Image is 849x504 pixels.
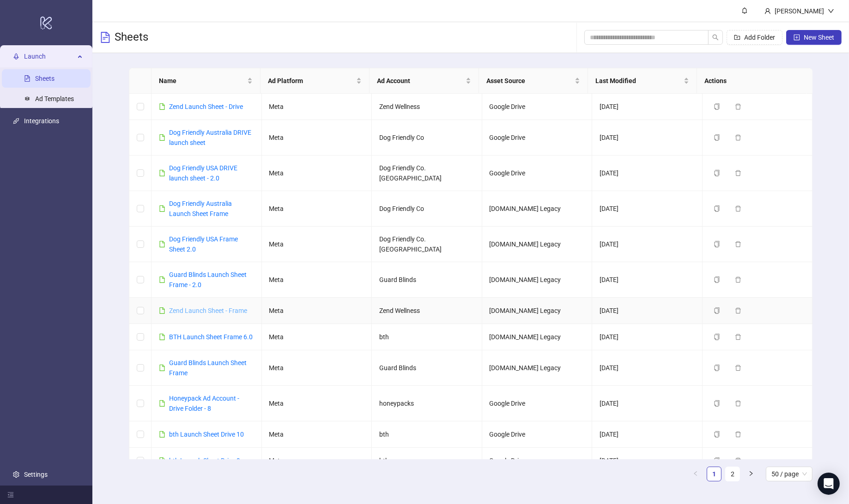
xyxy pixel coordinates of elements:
td: Guard Blinds [372,262,482,298]
span: Name [159,76,245,86]
li: 2 [725,467,740,481]
td: [DATE] [592,324,703,350]
td: Meta [262,156,372,191]
span: file [159,134,165,141]
td: [DATE] [592,298,703,324]
div: Open Intercom Messenger [818,473,840,495]
span: right [748,471,754,476]
li: Next Page [744,467,758,481]
td: Google Drive [482,386,593,421]
span: delete [735,431,741,438]
td: Zend Wellness [372,94,482,120]
a: Guard Blinds Launch Sheet Frame - 2.0 [169,271,247,288]
td: [DATE] [592,191,703,227]
td: [DATE] [592,421,703,448]
a: Dog Friendly Australia Launch Sheet Frame [169,200,232,217]
td: Meta [262,262,372,298]
span: copy [714,457,720,464]
span: down [828,8,834,14]
td: Meta [262,421,372,448]
td: Meta [262,298,372,324]
td: [DATE] [592,386,703,421]
span: copy [714,307,720,314]
td: Meta [262,120,372,156]
span: delete [735,307,741,314]
span: Asset Source [486,76,573,86]
span: copy [714,365,720,371]
th: Ad Account [370,68,479,94]
span: plus-square [794,34,800,41]
span: delete [735,276,741,283]
span: file [159,241,165,247]
td: honeypacks [372,386,482,421]
td: Google Drive [482,94,593,120]
th: Last Modified [588,68,697,94]
td: [DOMAIN_NAME] Legacy [482,298,593,324]
span: file [159,365,165,371]
td: [DATE] [592,120,703,156]
span: delete [735,457,741,464]
a: 1 [707,467,721,481]
td: Google Drive [482,421,593,448]
span: 50 / page [771,467,807,481]
span: delete [735,334,741,340]
span: folder-add [734,34,740,41]
span: menu-fold [7,492,14,498]
div: Page Size [766,467,813,481]
a: bth Launch Sheet Drive 9 [169,457,240,464]
span: copy [714,431,720,438]
td: Guard Blinds [372,350,482,386]
td: Google Drive [482,156,593,191]
a: Dog Friendly USA Frame Sheet 2.0 [169,235,238,253]
a: Sheets [35,75,55,82]
a: bth Launch Sheet Drive 10 [169,431,244,438]
span: copy [714,400,720,407]
span: delete [735,103,741,110]
li: 1 [707,467,722,481]
th: Name [152,68,261,94]
td: [DATE] [592,262,703,298]
span: file-text [100,32,111,43]
span: delete [735,134,741,141]
td: Meta [262,386,372,421]
td: bth [372,421,482,448]
td: [DOMAIN_NAME] Legacy [482,262,593,298]
td: [DATE] [592,156,703,191]
td: bth [372,324,482,350]
td: [DATE] [592,94,703,120]
span: file [159,431,165,438]
td: Zend Wellness [372,298,482,324]
th: Actions [697,68,806,94]
a: 2 [726,467,740,481]
span: rocket [13,53,19,60]
th: Ad Platform [261,68,370,94]
a: Ad Templates [35,95,74,102]
span: copy [714,103,720,110]
span: file [159,457,165,464]
span: copy [714,205,720,212]
td: Meta [262,350,372,386]
span: file [159,400,165,407]
span: Add Folder [744,34,775,41]
span: delete [735,365,741,371]
span: file [159,170,165,176]
button: Add Folder [727,30,782,45]
td: Dog Friendly Co [372,191,482,227]
td: Meta [262,324,372,350]
span: New Sheet [804,34,834,41]
span: user [764,8,771,14]
th: Asset Source [479,68,588,94]
td: [DOMAIN_NAME] Legacy [482,227,593,262]
span: bell [741,7,748,14]
a: Integrations [24,117,59,125]
td: Meta [262,191,372,227]
span: Launch [24,47,75,66]
td: Dog Friendly Co [372,120,482,156]
a: Zend Launch Sheet - Drive [169,103,243,110]
li: Previous Page [688,467,703,481]
div: [PERSON_NAME] [771,6,828,16]
td: [DATE] [592,227,703,262]
td: Google Drive [482,120,593,156]
td: Meta [262,94,372,120]
span: delete [735,241,741,247]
